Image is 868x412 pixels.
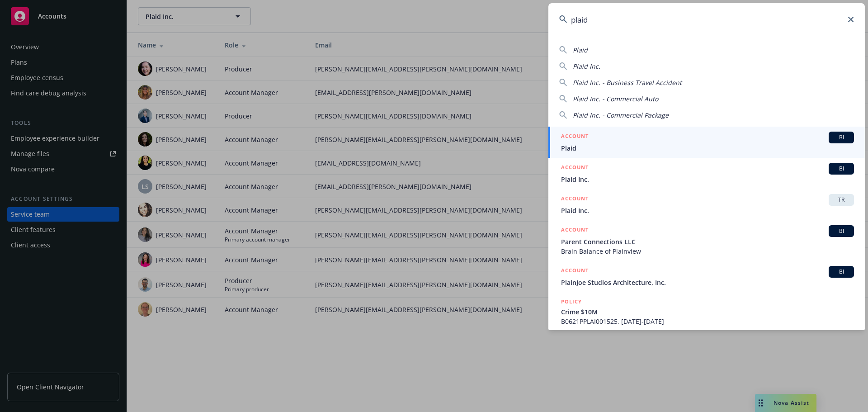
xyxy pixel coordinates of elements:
span: Plaid [573,46,588,54]
span: Brain Balance of Plainview [561,246,854,256]
span: Plaid Inc. - Business Travel Accident [573,78,682,87]
h5: ACCOUNT [561,132,589,142]
span: BI [832,268,850,276]
span: Crime $10M [561,307,854,317]
a: ACCOUNTTRPlaid Inc. [548,189,865,220]
span: Parent Connections LLC [561,237,854,246]
span: Plaid Inc. - Commercial Package [573,111,669,119]
h5: ACCOUNT [561,225,589,236]
h5: ACCOUNT [561,194,589,205]
a: ACCOUNTBIParent Connections LLCBrain Balance of Plainview [548,220,865,261]
h5: ACCOUNT [561,266,589,277]
span: Plaid Inc. [573,62,600,71]
h5: POLICY [561,297,582,306]
span: BI [832,227,850,235]
span: BI [832,165,850,173]
span: Plaid Inc. [561,175,854,184]
h5: ACCOUNT [561,163,589,174]
span: B0621PPLAI001525, [DATE]-[DATE] [561,317,854,326]
input: Search... [548,3,865,36]
a: POLICYCrime $10MB0621PPLAI001525, [DATE]-[DATE] [548,292,865,331]
a: ACCOUNTBIPlaid Inc. [548,158,865,189]
span: Plaid [561,143,854,153]
a: ACCOUNTBIPlaid [548,127,865,158]
span: PlainJoe Studios Architecture, Inc. [561,278,854,287]
a: ACCOUNTBIPlainJoe Studios Architecture, Inc. [548,261,865,292]
span: Plaid Inc. - Commercial Auto [573,95,658,103]
span: Plaid Inc. [561,206,854,215]
span: BI [832,133,850,142]
span: TR [832,196,850,204]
